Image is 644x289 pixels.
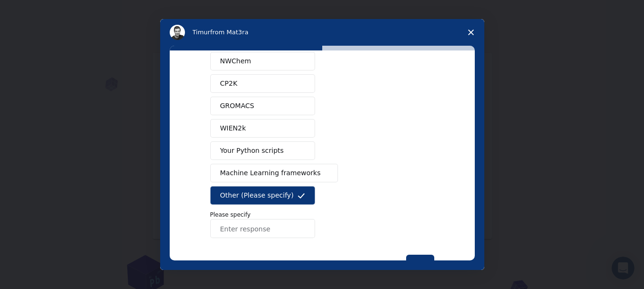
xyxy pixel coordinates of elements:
[220,56,251,66] span: NWChem
[220,101,255,111] span: GROMACS
[210,186,315,205] button: Other (Please specify)
[210,74,315,93] button: CP2K
[210,141,315,160] button: Your Python scripts
[220,168,321,178] span: Machine Learning frameworks
[220,146,284,156] span: Your Python scripts
[210,164,338,182] button: Machine Learning frameworks
[193,29,210,36] span: Timur
[170,25,185,40] img: Profile image for Timur
[210,97,315,115] button: GROMACS
[210,29,248,36] span: from Mat3ra
[220,123,246,133] span: WIEN2k
[210,119,315,138] button: WIEN2k
[210,219,315,238] input: Enter response
[406,255,434,271] button: Next
[220,79,237,89] span: CP2K
[220,190,294,200] span: Other (Please specify)
[458,19,484,46] span: Close survey
[210,52,315,70] button: NWChem
[210,210,434,219] p: Please specify
[6,7,27,15] span: الدعم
